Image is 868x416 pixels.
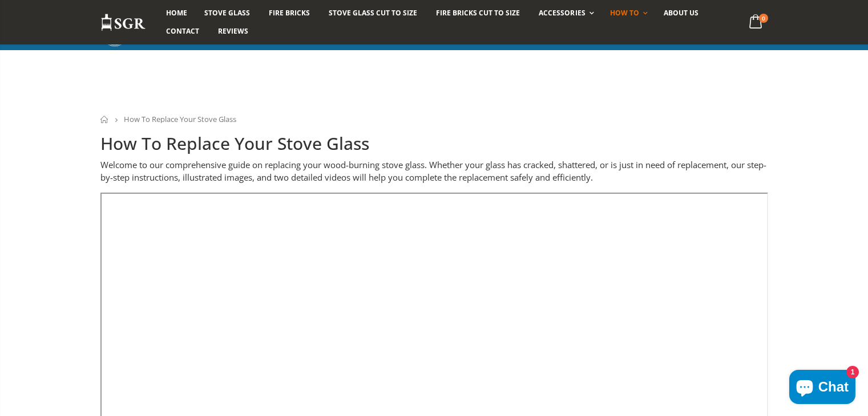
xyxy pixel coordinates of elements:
inbox-online-store-chat: Shopify online store chat [786,370,859,407]
span: About us [664,8,699,18]
span: Fire Bricks [269,8,310,18]
span: Accessories [539,8,585,18]
a: Fire Bricks Cut To Size [427,4,528,22]
span: Contact [166,26,199,36]
a: Fire Bricks [260,4,318,22]
span: 0 [759,14,768,23]
p: Welcome to our comprehensive guide on replacing your wood-burning stove glass. Whether your glass... [100,158,768,184]
a: Stove Glass Cut To Size [320,4,426,22]
a: Contact [158,22,208,40]
h1: How To Replace Your Stove Glass [100,132,768,156]
a: 0 [744,11,768,34]
a: Accessories [530,4,599,22]
span: Reviews [218,26,248,36]
span: Home [166,8,187,18]
span: Stove Glass [204,8,250,18]
span: How To Replace Your Stove Glass [124,114,236,124]
span: Stove Glass Cut To Size [329,8,417,18]
a: Home [158,4,196,22]
a: How To [601,4,653,22]
span: Fire Bricks Cut To Size [436,8,520,18]
a: Reviews [209,22,257,40]
span: How To [610,8,639,18]
img: Stove Glass Replacement [100,13,146,32]
a: Home [100,116,109,123]
a: About us [655,4,707,22]
a: Stove Glass [196,4,259,22]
